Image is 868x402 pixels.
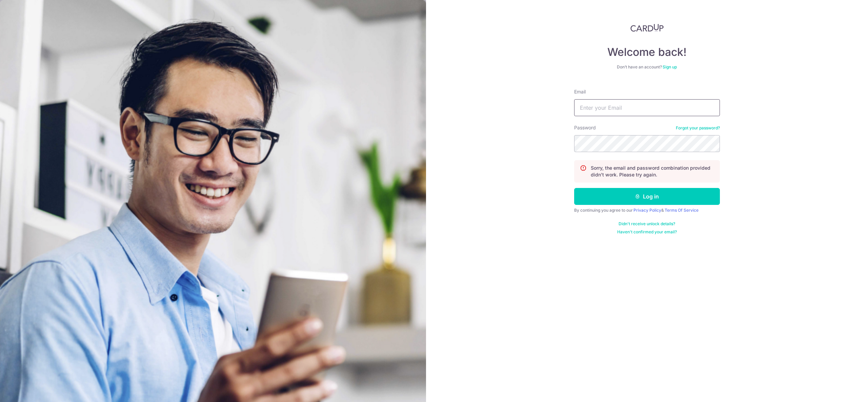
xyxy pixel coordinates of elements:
div: Don’t have an account? [574,64,720,70]
a: Forgot your password? [676,125,720,131]
img: CardUp Logo [630,24,664,32]
a: Privacy Policy [633,208,661,213]
p: Sorry, the email and password combination provided didn't work. Please try again. [591,165,714,178]
input: Enter your Email [574,99,720,116]
a: Terms Of Service [665,208,699,213]
a: Sign up [663,64,677,69]
label: Password [574,124,596,131]
button: Log in [574,188,720,205]
a: Didn't receive unlock details? [619,221,675,227]
div: By continuing you agree to our & [574,208,720,213]
label: Email [574,88,586,95]
a: Haven't confirmed your email? [617,229,677,235]
h4: Welcome back! [574,45,720,59]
